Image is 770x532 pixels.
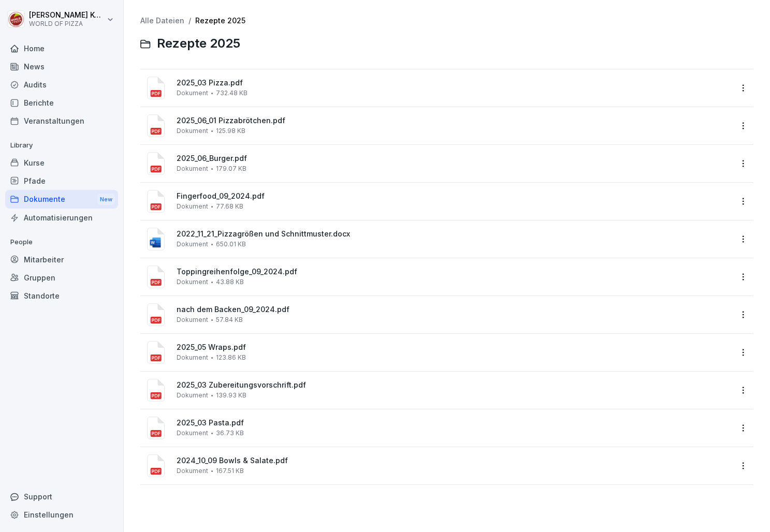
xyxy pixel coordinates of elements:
span: Dokument [177,467,208,475]
span: nach dem Backen_09_2024.pdf [177,305,732,314]
p: People [5,234,118,250]
a: Rezepte 2025 [195,16,245,25]
span: Dokument [177,278,208,286]
span: 123.86 KB [216,354,246,361]
a: Alle Dateien [140,16,184,25]
span: 43.88 KB [216,278,244,286]
span: Dokument [177,430,208,437]
span: 2022_11_21_Pizzagrößen und Schnittmuster.docx [177,230,732,239]
span: 77.68 KB [216,203,243,210]
span: Dokument [177,241,208,248]
a: Veranstaltungen [5,112,118,130]
span: 2025_05 Wraps.pdf [177,343,732,352]
span: 57.84 KB [216,316,243,323]
div: Dokumente [5,190,118,209]
p: [PERSON_NAME] Kegzde [29,11,105,20]
span: Dokument [177,316,208,323]
a: Mitarbeiter [5,250,118,269]
span: 167.51 KB [216,467,244,475]
span: / [188,17,191,25]
span: Dokument [177,203,208,210]
span: 139.93 KB [216,392,246,399]
a: Einstellungen [5,506,118,524]
span: 2025_06_Burger.pdf [177,154,732,163]
span: 36.73 KB [216,430,244,437]
span: Rezepte 2025 [157,36,240,51]
div: New [97,194,115,205]
p: WORLD OF PIZZA [29,20,105,27]
span: 650.01 KB [216,241,246,248]
span: Dokument [177,127,208,135]
a: Gruppen [5,269,118,287]
a: News [5,57,118,76]
span: 2025_06_01 Pizzabrötchen.pdf [177,116,732,125]
span: Dokument [177,90,208,97]
a: Audits [5,76,118,94]
a: Berichte [5,94,118,112]
span: 2025_03 Pasta.pdf [177,419,732,427]
p: Library [5,137,118,154]
span: Dokument [177,165,208,172]
a: Automatisierungen [5,209,118,227]
a: Kurse [5,154,118,172]
span: 732.48 KB [216,90,248,97]
a: DokumenteNew [5,190,118,209]
span: Dokument [177,392,208,399]
a: Home [5,39,118,57]
span: Fingerfood_09_2024.pdf [177,192,732,201]
span: Dokument [177,354,208,361]
span: 2025_03 Pizza.pdf [177,79,732,87]
span: 179.07 KB [216,165,246,172]
span: 2025_03 Zubereitungsvorschrift.pdf [177,381,732,390]
span: 125.98 KB [216,127,245,135]
span: Toppingreihenfolge_09_2024.pdf [177,268,732,276]
a: Pfade [5,172,118,190]
div: Support [5,487,118,506]
span: 2024_10_09 Bowls & Salate.pdf [177,456,732,465]
a: Standorte [5,287,118,305]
